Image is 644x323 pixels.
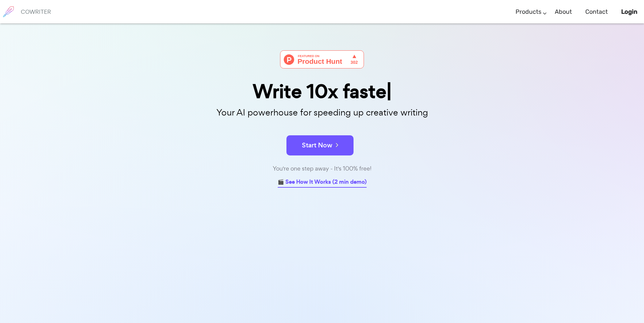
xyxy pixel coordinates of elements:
button: Start Now [286,135,354,155]
div: Write 10x faste [154,82,490,101]
div: You're one step away - It's 100% free! [154,164,490,174]
a: Products [516,2,541,22]
img: Cowriter - Your AI buddy for speeding up creative writing | Product Hunt [280,50,364,68]
a: 🎬 See How It Works (2 min demo) [278,177,367,188]
a: About [555,2,572,22]
a: Login [621,2,637,22]
p: Your AI powerhouse for speeding up creative writing [154,105,490,120]
b: Login [621,8,637,15]
h6: COWRITER [21,9,51,15]
a: Contact [585,2,608,22]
